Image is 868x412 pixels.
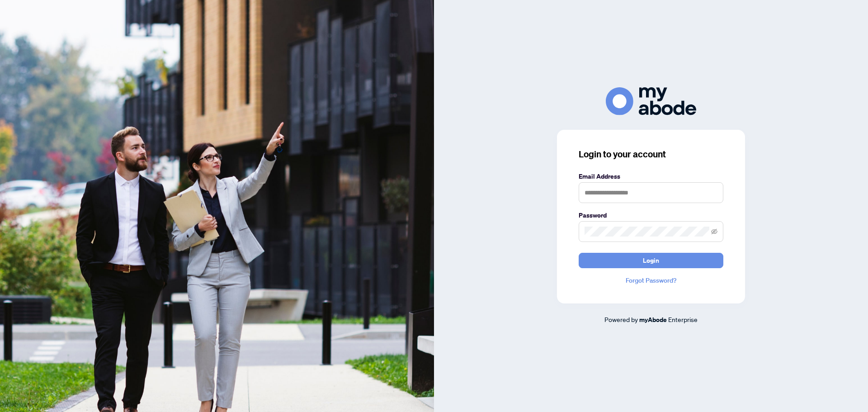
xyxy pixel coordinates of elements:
[606,87,696,115] img: ma-logo
[711,228,717,235] span: eye-invisible
[579,275,723,285] a: Forgot Password?
[579,148,723,161] h3: Login to your account
[668,315,698,323] span: Enterprise
[579,253,723,268] button: Login
[639,315,667,325] a: myAbode
[604,315,638,323] span: Powered by
[579,210,723,220] label: Password
[643,253,659,268] span: Login
[579,171,723,181] label: Email Address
